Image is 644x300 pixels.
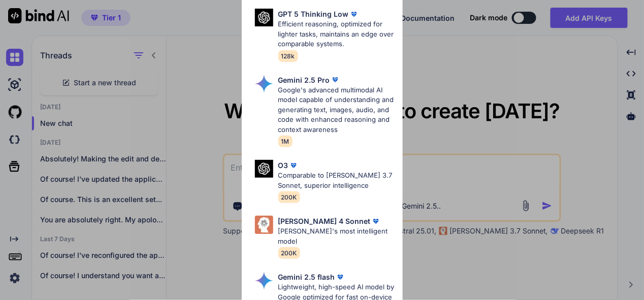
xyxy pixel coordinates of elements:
p: Efficient reasoning, optimized for lighter tasks, maintains an edge over comparable systems. [278,19,395,49]
img: premium [335,272,345,282]
p: [PERSON_NAME]'s most intelligent model [278,226,395,246]
p: GPT 5 Thinking Low [278,9,349,19]
span: 128k [278,50,298,62]
span: 200K [278,247,300,259]
img: premium [288,160,299,171]
p: Gemini 2.5 Pro [278,75,330,85]
p: Google's advanced multimodal AI model capable of understanding and generating text, images, audio... [278,85,395,135]
img: Pick Models [255,216,273,234]
p: Gemini 2.5 flash [278,272,335,282]
p: Comparable to [PERSON_NAME] 3.7 Sonnet, superior intelligence [278,171,395,190]
img: Pick Models [255,75,273,93]
img: Pick Models [255,9,273,26]
img: Pick Models [255,272,273,290]
p: O3 [278,160,288,171]
img: Pick Models [255,160,273,178]
img: premium [330,75,340,85]
span: 200K [278,191,300,203]
span: 1M [278,136,293,147]
img: premium [349,9,359,19]
p: [PERSON_NAME] 4 Sonnet [278,216,371,226]
img: premium [371,216,381,226]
